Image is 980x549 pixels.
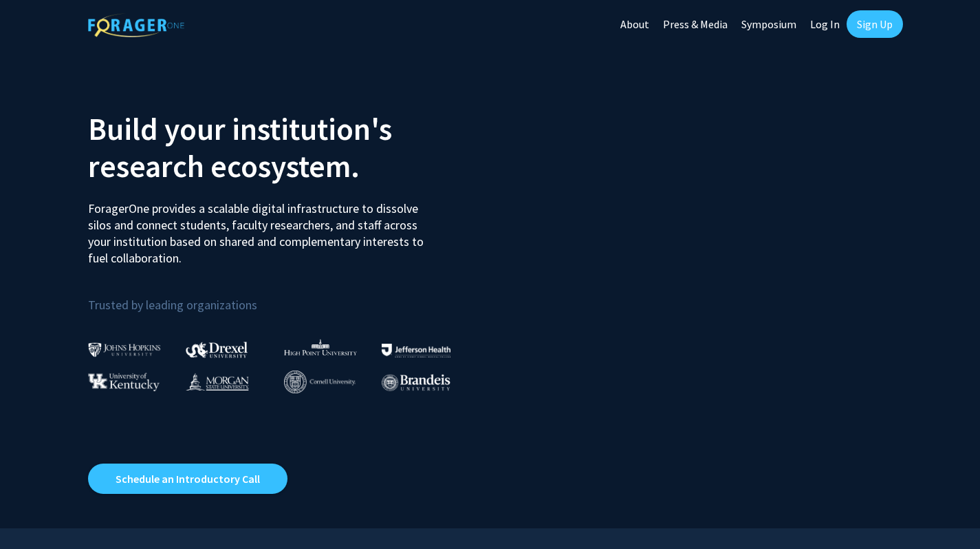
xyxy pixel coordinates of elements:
img: Morgan State University [186,373,249,391]
img: Brandeis University [382,374,450,391]
a: Sign Up [847,10,903,38]
img: Johns Hopkins University [88,342,161,357]
a: Opens in a new tab [88,464,287,494]
img: Thomas Jefferson University [382,344,450,357]
p: ForagerOne provides a scalable digital infrastructure to dissolve silos and connect students, fac... [88,190,433,267]
img: Cornell University [284,371,356,393]
img: University of Kentucky [88,373,160,391]
h2: Build your institution's research ecosystem. [88,110,480,185]
img: Drexel University [186,342,248,358]
p: Trusted by leading organizations [88,278,480,315]
img: High Point University [284,339,357,355]
img: ForagerOne Logo [88,13,184,37]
